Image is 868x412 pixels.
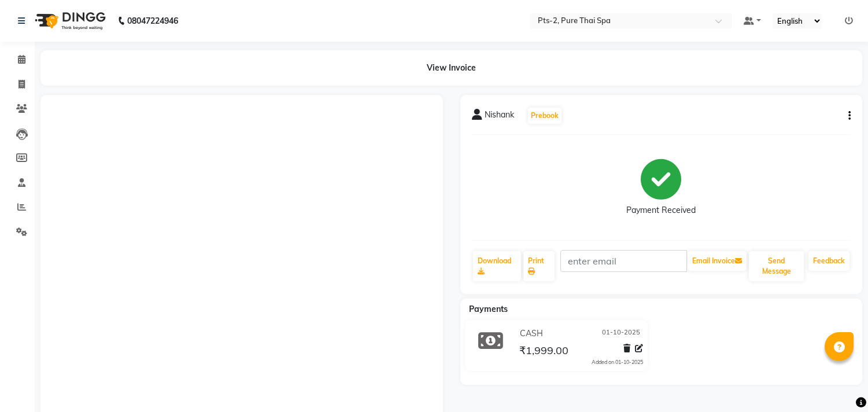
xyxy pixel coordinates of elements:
div: View Invoice [40,50,862,86]
iframe: chat widget [819,366,856,400]
b: 08047224946 [127,5,178,37]
span: ₹1,999.00 [519,344,568,360]
span: CASH [520,328,543,340]
button: Send Message [749,251,804,281]
div: Payment Received [626,204,696,216]
span: Nishank [485,109,514,125]
button: Email Invoice [688,251,747,271]
div: Added on 01-10-2025 [592,358,643,366]
input: enter email [560,250,687,272]
a: Feedback [808,251,849,271]
span: Payments [469,304,508,314]
a: Download [473,251,521,281]
a: Print [523,251,555,281]
img: logo [29,5,109,37]
button: Prebook [528,108,562,124]
span: 01-10-2025 [602,328,640,340]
